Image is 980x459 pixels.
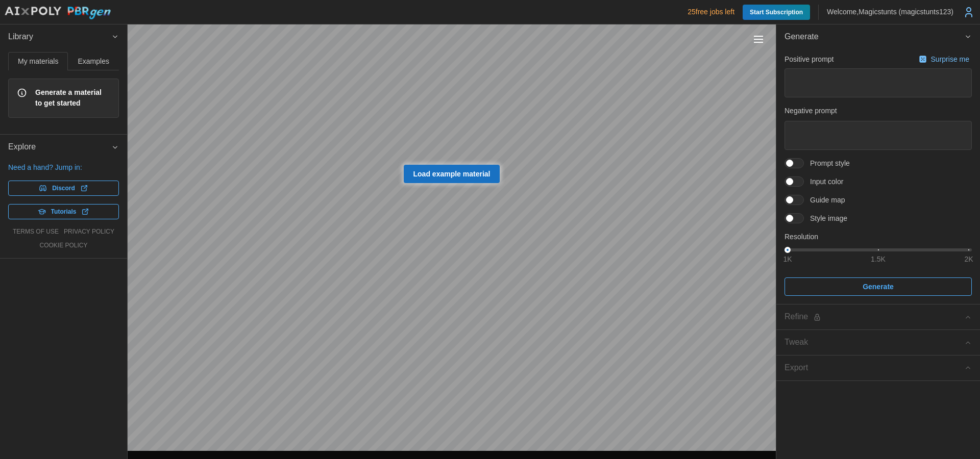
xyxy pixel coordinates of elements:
[8,204,119,219] a: Tutorials
[39,241,87,250] a: cookie policy
[751,32,766,46] button: Toggle viewport controls
[916,52,972,66] button: Surprise me
[8,181,119,196] a: Discord
[827,7,953,17] p: Welcome, Magicstunts (magicstunts123)
[785,355,964,380] span: Export
[8,162,119,172] p: Need a hand? Jump in:
[743,5,810,20] a: Start Subscription
[51,205,77,219] span: Tutorials
[776,49,980,304] div: Generate
[4,6,111,20] img: AIxPoly PBRgen
[776,330,980,355] button: Tweak
[776,24,980,49] button: Generate
[404,165,500,183] a: Load example material
[804,213,847,223] span: Style image
[8,135,111,160] span: Explore
[413,165,491,183] span: Load example material
[750,5,803,20] span: Start Subscription
[52,181,75,195] span: Discord
[863,278,894,295] span: Generate
[8,24,111,49] span: Library
[64,227,114,236] a: privacy policy
[785,54,834,64] p: Positive prompt
[785,330,964,355] span: Tweak
[78,58,109,65] span: Examples
[785,277,972,296] button: Generate
[931,54,971,64] p: Surprise me
[13,227,59,236] a: terms of use
[785,232,972,242] p: Resolution
[35,87,110,109] span: Generate a material to get started
[785,24,964,49] span: Generate
[776,304,980,329] button: Refine
[785,106,972,116] p: Negative prompt
[688,7,734,17] p: 25 free jobs left
[804,195,845,205] span: Guide map
[776,355,980,380] button: Export
[804,158,850,168] span: Prompt style
[18,58,58,65] span: My materials
[804,176,843,187] span: Input color
[785,311,964,323] div: Refine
